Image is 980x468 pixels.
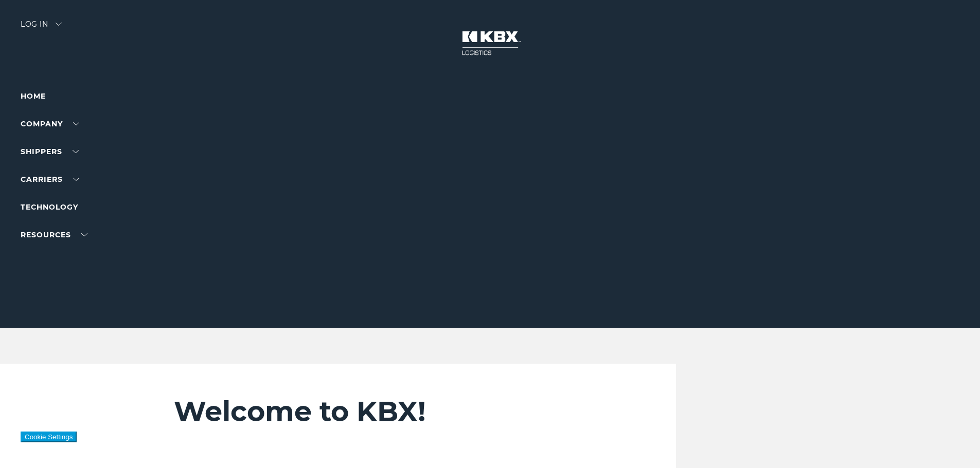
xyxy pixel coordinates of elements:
[21,147,79,156] a: SHIPPERS
[452,21,529,66] img: kbx logo
[21,230,87,239] a: RESOURCES
[21,202,78,212] a: Technology
[21,21,62,35] div: Log in
[21,432,77,442] button: Cookie Settings
[56,23,62,26] img: arrow
[174,395,615,428] h2: Welcome to KBX!
[21,175,79,184] a: Carriers
[21,119,79,128] a: Company
[21,91,46,101] a: Home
